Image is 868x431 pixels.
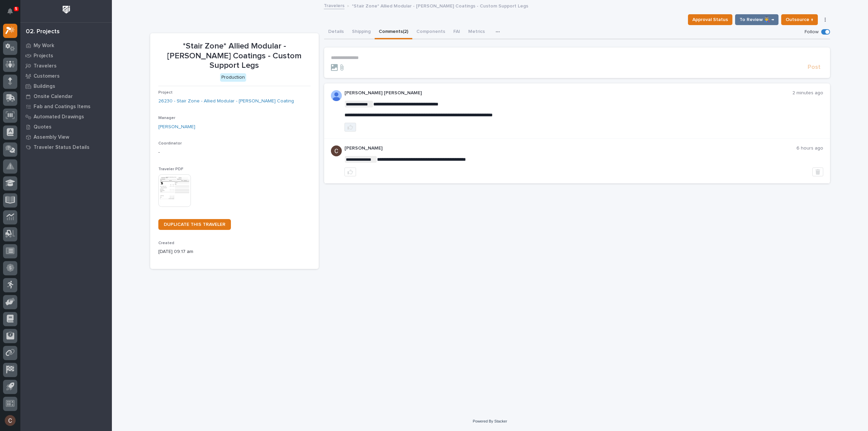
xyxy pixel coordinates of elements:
[20,112,112,122] a: Automated Drawings
[739,16,774,24] span: To Review 👨‍🏭 →
[164,222,225,227] span: DUPLICATE THIS TRAVELER
[735,14,778,25] button: To Review 👨‍🏭 →
[464,25,489,39] button: Metrics
[34,63,57,69] p: Travelers
[781,14,818,25] button: Outsource ↑
[34,94,73,100] p: Onsite Calendar
[158,91,173,95] span: Project
[34,83,55,90] p: Buildings
[805,63,823,71] button: Post
[20,91,112,101] a: Onsite Calendar
[473,419,507,423] a: Powered By Stacker
[34,104,91,110] p: Fab and Coatings Items
[34,53,53,59] p: Projects
[344,123,356,132] button: like this post
[688,14,732,25] button: Approval Status
[20,40,112,51] a: My Work
[34,43,54,49] p: My Work
[3,4,17,18] button: Notifications
[348,25,375,39] button: Shipping
[449,25,464,39] button: FAI
[805,29,818,35] p: Follow
[331,145,342,156] img: AGNmyxaji213nCK4JzPdPN3H3CMBhXDSA2tJ_sy3UIa5=s96-c
[158,167,183,171] span: Traveler PDF
[786,16,813,24] span: Outsource ↑
[20,81,112,91] a: Buildings
[331,90,342,101] img: AD_cMMRcK_lR-hunIWE1GUPcUjzJ19X9Uk7D-9skk6qMORDJB_ZroAFOMmnE07bDdh4EHUMJPuIZ72TfOWJm2e1TqCAEecOOP...
[158,123,195,131] a: [PERSON_NAME]
[808,63,821,71] span: Post
[34,134,69,140] p: Assembly View
[20,61,112,71] a: Travelers
[344,90,792,96] p: [PERSON_NAME] [PERSON_NAME]
[20,51,112,61] a: Projects
[15,6,17,11] p: 5
[412,25,449,39] button: Components
[220,73,246,82] div: Production
[796,145,823,151] p: 6 hours ago
[375,25,412,39] button: Comments (2)
[20,142,112,152] a: Traveler Status Details
[158,116,175,120] span: Manager
[3,413,17,428] button: users-avatar
[158,98,294,105] a: 26230 - Stair Zone - Allied Modular - [PERSON_NAME] Coating
[792,90,823,96] p: 2 minutes ago
[158,248,311,255] p: [DATE] 09:17 am
[34,124,52,130] p: Quotes
[324,25,348,39] button: Details
[8,8,17,19] div: Notifications5
[20,132,112,142] a: Assembly View
[34,73,60,79] p: Customers
[158,141,182,145] span: Coordinator
[344,145,796,151] p: [PERSON_NAME]
[34,144,90,151] p: Traveler Status Details
[812,168,823,176] button: Delete post
[158,219,231,230] a: DUPLICATE THIS TRAVELER
[324,1,344,9] a: Travelers
[352,2,528,9] p: *Stair Zone* Allied Modular - [PERSON_NAME] Coatings - Custom Support Legs
[344,168,356,176] button: like this post
[34,114,84,120] p: Automated Drawings
[158,41,311,71] p: *Stair Zone* Allied Modular - [PERSON_NAME] Coatings - Custom Support Legs
[26,28,60,36] div: 02. Projects
[158,241,174,245] span: Created
[20,71,112,81] a: Customers
[20,101,112,112] a: Fab and Coatings Items
[692,16,728,24] span: Approval Status
[158,149,311,156] p: -
[20,122,112,132] a: Quotes
[60,3,73,16] img: Workspace Logo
